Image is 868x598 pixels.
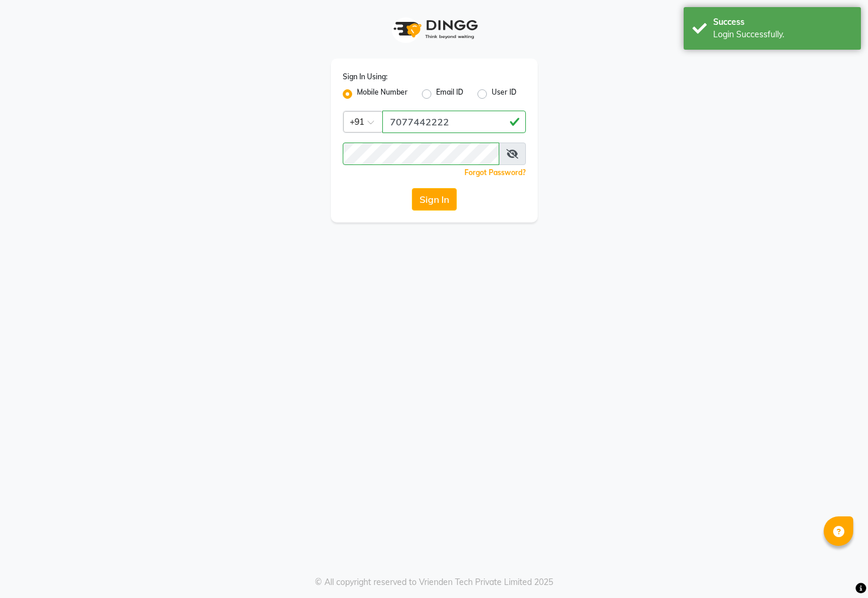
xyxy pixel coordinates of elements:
[713,16,852,28] div: Success
[492,87,516,101] label: User ID
[818,551,856,586] iframe: chat widget
[343,143,499,165] input: Username
[713,28,852,41] div: Login Successfully.
[387,12,482,47] img: logo1.svg
[343,72,388,82] label: Sign In Using:
[412,188,457,211] button: Sign In
[357,87,408,101] label: Mobile Number
[464,168,526,177] a: Forgot Password?
[382,111,526,133] input: Username
[436,87,463,101] label: Email ID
